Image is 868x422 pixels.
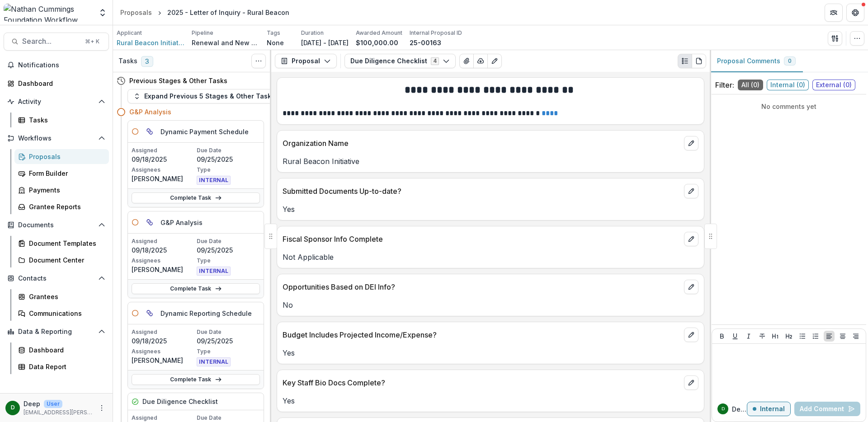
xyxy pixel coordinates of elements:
button: Open Data & Reporting [4,324,109,339]
p: Assigned [132,328,195,336]
div: Data Report [29,362,102,371]
p: 09/25/2025 [197,245,260,255]
p: [PERSON_NAME] [132,265,195,274]
h5: Due Diligence Checklist [142,397,218,406]
p: Not Applicable [283,252,698,263]
button: Search... [4,33,109,51]
a: Dashboard [4,76,109,91]
p: Pipeline [192,29,213,37]
span: Rural Beacon Initiative [117,38,184,47]
button: Notifications [4,58,109,72]
button: Align Center [837,331,848,342]
p: Yes [283,395,698,406]
p: None [267,38,284,47]
a: Grantee Reports [14,199,109,214]
p: Applicant [117,29,142,37]
p: Assignees [132,347,195,356]
p: Type [197,347,260,356]
p: 25-00163 [410,38,441,47]
p: Filter: [715,80,734,90]
button: Italicize [743,331,754,342]
p: Assignees [132,257,195,265]
span: Activity [18,98,94,106]
div: Proposals [29,152,102,161]
p: Assigned [132,237,195,245]
button: Partners [825,4,843,22]
button: Align Left [824,331,835,342]
p: Assigned [132,414,195,422]
p: Type [197,166,260,174]
a: Grantees [14,289,109,304]
button: Open Contacts [4,271,109,286]
a: Proposals [14,149,109,164]
h4: Previous Stages & Other Tasks [129,76,227,85]
a: Form Builder [14,166,109,181]
span: Search... [22,37,80,46]
div: Communications [29,309,102,318]
a: Complete Task [132,283,260,294]
p: Assignees [132,166,195,174]
p: Yes [283,204,698,215]
p: No [283,300,698,310]
p: Awarded Amount [356,29,402,37]
p: 09/18/2025 [132,155,195,164]
p: Key Staff Bio Docs Complete? [283,377,680,388]
p: Budget Includes Projected Income/Expense? [283,329,680,340]
button: Strike [757,331,768,342]
button: Open Documents [4,218,109,232]
p: [EMAIL_ADDRESS][PERSON_NAME][DOMAIN_NAME] [24,408,93,417]
button: edit [684,375,698,390]
button: Heading 1 [770,331,781,342]
button: Bullet List [797,331,808,342]
p: Deep [732,404,747,414]
p: 09/18/2025 [132,336,195,346]
a: Communications [14,306,109,321]
div: Payments [29,185,102,195]
a: Complete Task [132,192,260,203]
button: Proposal [275,54,337,68]
span: External ( 0 ) [812,80,855,90]
div: ⌘ + K [83,37,101,47]
p: Rural Beacon Initiative [283,156,698,167]
a: Payments [14,183,109,197]
button: View dependent tasks [142,306,157,320]
button: edit [684,184,698,198]
div: 2025 - Letter of Inquiry - Rural Beacon [167,8,289,17]
a: Proposals [117,6,156,19]
button: Edit as form [487,54,502,68]
h3: Tasks [118,57,137,65]
button: PDF view [692,54,706,68]
button: Align Right [850,331,861,342]
img: Nathan Cummings Foundation Workflow Sandbox logo [4,4,93,22]
p: Internal [760,405,785,413]
button: Expand Previous 5 Stages & Other Tasks [127,89,281,103]
span: Data & Reporting [18,328,94,336]
button: Open Activity [4,94,109,109]
a: Dashboard [14,342,109,357]
p: Due Date [197,328,260,336]
div: Dashboard [18,79,102,88]
button: Internal [747,402,791,416]
div: Dashboard [29,345,102,355]
button: Add Comment [794,402,860,416]
div: Tasks [29,115,102,125]
button: Open entity switcher [96,4,109,22]
span: Contacts [18,275,94,282]
div: Form Builder [29,169,102,178]
button: View Attached Files [459,54,474,68]
span: INTERNAL [197,176,231,185]
p: Fiscal Sponsor Info Complete [283,234,680,244]
p: Opportunities Based on DEI Info? [283,281,680,292]
p: Due Date [197,414,260,422]
button: More [96,403,107,413]
div: Grantee Reports [29,202,102,211]
p: Internal Proposal ID [410,29,462,37]
button: edit [684,136,698,150]
a: Data Report [14,359,109,374]
div: Document Templates [29,239,102,248]
span: Workflows [18,135,94,142]
button: Ordered List [810,331,821,342]
button: Get Help [846,4,864,22]
div: Grantees [29,292,102,301]
p: 09/18/2025 [132,245,195,255]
